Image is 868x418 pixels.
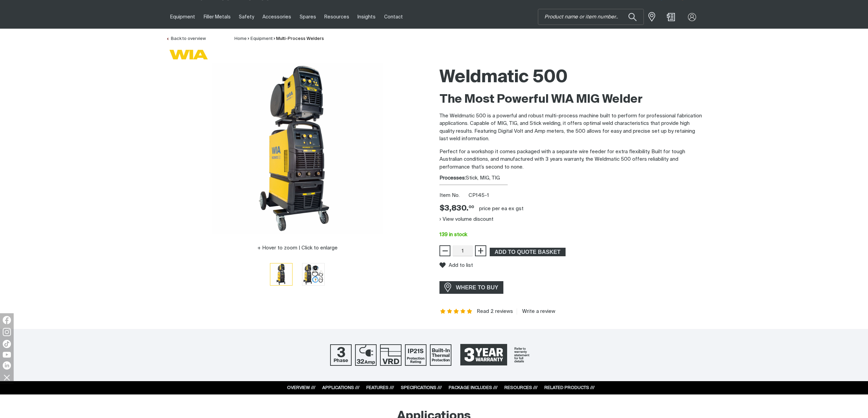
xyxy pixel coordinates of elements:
a: Filler Metals [199,5,234,29]
img: Weldmatic 500 [270,263,292,285]
div: Price [439,204,474,214]
h2: The Most Powerful WIA MIG Welder [439,92,702,107]
a: Shopping cart (0 product(s)) [666,13,677,21]
span: WHERE TO BUY [451,282,503,293]
a: Insights [353,5,380,29]
img: Three Phase [330,344,352,366]
button: Hover to zoom | Click to enlarge [253,244,342,252]
a: Back to overview of Multi-Process Welders [166,37,206,41]
span: 139 in stock [439,232,467,237]
img: YouTube [3,352,11,358]
img: Voltage Reduction Device [380,344,402,366]
a: RELATED PRODUCTS /// [544,386,595,390]
a: Equipment [166,5,199,29]
a: 3 Year Warranty [455,341,538,369]
a: FEATURES /// [366,386,394,390]
a: Resources [320,5,353,29]
a: OVERVIEW /// [287,386,315,390]
a: Safety [235,5,258,29]
a: Read 2 reviews [477,308,513,315]
sup: 00 [469,205,474,209]
img: Weldmatic 500 [212,63,383,234]
a: SPECIFICATIONS /// [401,386,442,390]
img: Facebook [3,316,11,324]
div: price per EA [479,205,507,212]
a: APPLICATIONS /// [322,386,360,390]
a: Home [234,37,247,41]
button: Go to slide 1 [270,263,293,286]
div: Stick, MIG, TIG [439,174,702,182]
img: IP21S Protection Rating [405,344,426,366]
img: LinkedIn [3,361,11,370]
button: Add to list [439,262,473,268]
button: Add Weldmatic 500 to the shopping cart [490,248,566,257]
a: Multi-Process Welders [276,37,324,41]
img: TikTok [3,340,11,348]
button: View volume discount [439,214,493,225]
span: ADD TO QUOTE BASKET [490,248,565,257]
img: hide socials [1,372,13,383]
nav: Main [166,5,568,29]
span: Add to list [449,262,473,268]
a: PACKAGE INCLUDES /// [449,386,498,390]
a: RESOURCES /// [504,386,538,390]
img: 32 Amp Supply Plug [355,344,377,366]
h1: Weldmatic 500 [439,67,702,89]
span: Item No. [439,192,467,200]
img: Weldmatic 500 [302,263,324,285]
span: Rating: 5 [439,309,473,314]
img: Built In Thermal Protection [430,344,451,366]
a: Spares [296,5,320,29]
p: Perfect for a workshop it comes packaged with a separate wire feeder for extra flexibility. Built... [439,148,702,171]
span: $3,830. [439,204,474,214]
a: Equipment [250,37,273,41]
a: Accessories [258,5,295,29]
button: Search products [621,9,644,25]
input: Product name or item number... [538,9,643,25]
div: ex gst [508,205,524,212]
img: Instagram [3,328,11,336]
nav: Breadcrumb [234,35,324,42]
button: Go to slide 2 [302,263,325,286]
a: WHERE TO BUY [439,281,503,294]
p: The Weldmatic 500 is a powerful and robust multi-process machine built to perform for professiona... [439,112,702,143]
a: Contact [380,5,407,29]
span: + [477,245,484,257]
a: Write a review [517,308,555,315]
span: CP145-1 [469,193,489,198]
span: − [442,245,448,257]
strong: Processes: [439,175,466,181]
